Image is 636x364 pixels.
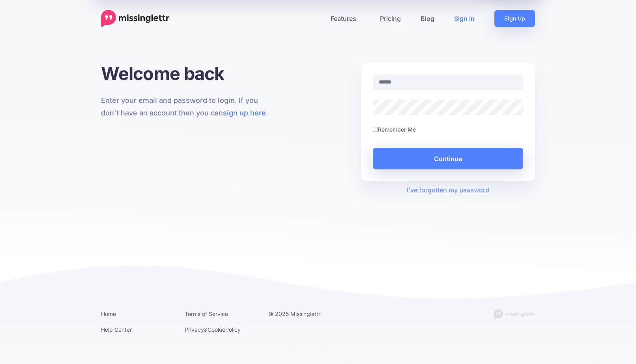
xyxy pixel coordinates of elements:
a: Help Center [101,326,132,333]
a: Home [101,310,116,317]
a: Features [321,10,370,27]
a: I've forgotten my password [407,186,489,194]
a: Sign Up [494,10,535,27]
a: Sign In [444,10,484,27]
a: Cookie [208,326,225,333]
a: Terms of Service [185,310,228,317]
li: & Policy [185,325,256,334]
a: Blog [411,10,444,27]
a: Pricing [370,10,411,27]
label: Remember Me [378,125,416,134]
a: sign up here [223,109,266,117]
a: Privacy [185,326,204,333]
button: Continue [373,148,523,169]
h1: Welcome back [101,63,275,84]
li: © 2025 Missinglettr [268,309,340,319]
p: Enter your email and password to login. If you don't have an account then you can . [101,94,275,119]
